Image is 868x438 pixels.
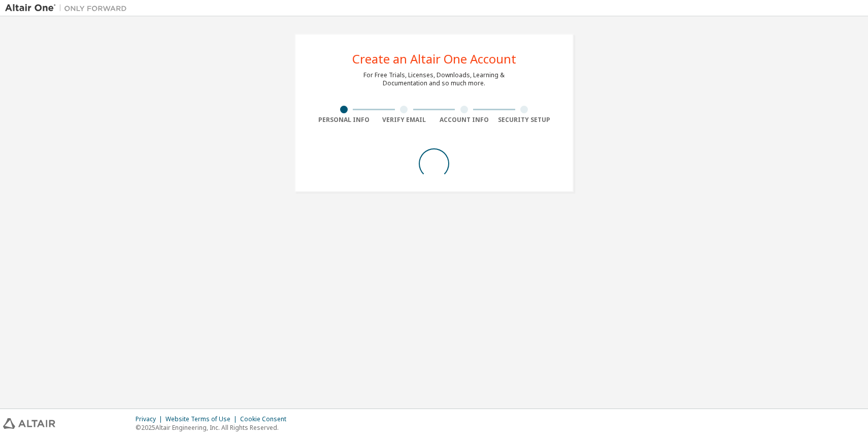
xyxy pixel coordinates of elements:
[494,116,555,124] div: Security Setup
[434,116,494,124] div: Account Info
[314,116,374,124] div: Personal Info
[352,53,516,65] div: Create an Altair One Account
[165,415,240,423] div: Website Terms of Use
[136,423,292,432] p: © 2025 Altair Engineering, Inc. All Rights Reserved.
[240,415,292,423] div: Cookie Consent
[363,71,505,87] div: For Free Trials, Licenses, Downloads, Learning & Documentation and so much more.
[374,116,435,124] div: Verify Email
[3,418,55,429] img: altair_logo.svg
[136,415,165,423] div: Privacy
[5,3,132,13] img: Altair One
